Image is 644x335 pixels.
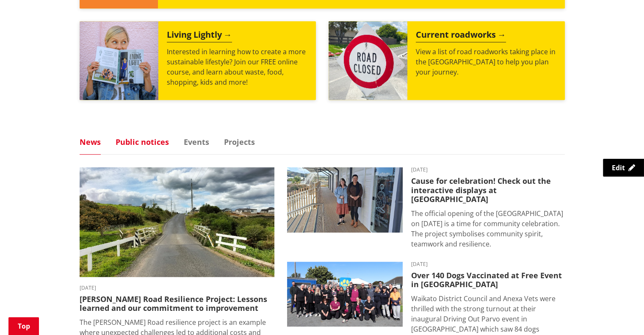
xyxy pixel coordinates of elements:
[287,167,403,233] img: Huntly Museum - Debra Kane and Kristy Wilson
[287,167,565,249] a: [DATE] Cause for celebration! Check out the interactive displays at [GEOGRAPHIC_DATA] The officia...
[80,21,158,100] img: Mainstream Green Workshop Series
[612,163,625,172] span: Edit
[416,30,506,42] h2: Current roadworks
[411,177,565,204] h3: Cause for celebration! Check out the interactive displays at [GEOGRAPHIC_DATA]
[8,317,39,335] a: Top
[80,285,274,291] time: [DATE]
[184,138,209,146] a: Events
[329,21,565,100] a: Current roadworks View a list of road roadworks taking place in the [GEOGRAPHIC_DATA] to help you...
[80,21,316,100] a: Living Lightly Interested in learning how to create a more sustainable lifestyle? Join our FREE o...
[411,262,565,267] time: [DATE]
[411,167,565,172] time: [DATE]
[167,47,307,87] p: Interested in learning how to create a more sustainable lifestyle? Join our FREE online course, a...
[411,208,565,249] p: The official opening of the [GEOGRAPHIC_DATA] on [DATE] is a time for community celebration. The ...
[329,21,407,100] img: Road closed sign
[80,138,101,146] a: News
[411,271,565,289] h3: Over 140 Dogs Vaccinated at Free Event in [GEOGRAPHIC_DATA]
[605,299,636,330] iframe: Messenger Launcher
[603,159,644,177] a: Edit
[416,47,556,77] p: View a list of road roadworks taking place in the [GEOGRAPHIC_DATA] to help you plan your journey.
[287,262,403,327] img: 554642373_1205075598320060_7014791421243316406_n
[80,167,274,277] img: PR-21222 Huia Road Relience Munro Road Bridge
[167,30,232,42] h2: Living Lightly
[224,138,255,146] a: Projects
[116,138,169,146] a: Public notices
[80,295,274,313] h3: [PERSON_NAME] Road Resilience Project: Lessons learned and our commitment to improvement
